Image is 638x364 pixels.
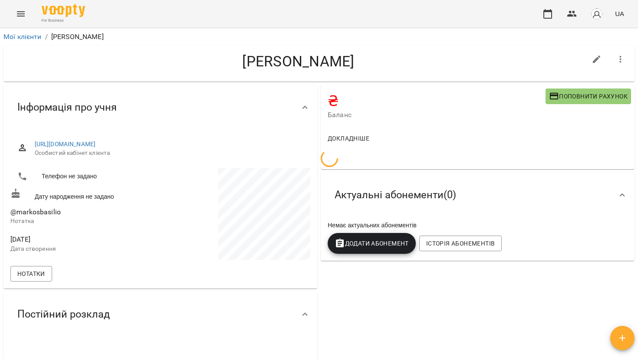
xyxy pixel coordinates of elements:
[419,236,502,251] button: Історія абонементів
[326,219,629,231] div: Немає актуальних абонементів
[42,4,85,17] img: Voopty Logo
[546,89,631,104] button: Поповнити рахунок
[328,233,416,254] button: Додати Абонемент
[3,33,42,41] a: Мої клієнти
[17,101,117,114] span: Інформація про учня
[426,238,495,249] span: Історія абонементів
[328,133,369,144] span: Докладніше
[42,18,85,23] span: For Business
[328,92,546,110] h4: ₴
[3,85,317,130] div: Інформація про учня
[51,32,104,42] p: [PERSON_NAME]
[3,292,317,337] div: Постійний розклад
[612,6,628,22] button: UA
[549,91,628,102] span: Поповнити рахунок
[3,32,635,42] nav: breadcrumb
[10,217,159,226] p: Нотатка
[335,238,409,249] span: Додати Абонемент
[328,110,546,120] span: Баланс
[35,141,96,148] a: [URL][DOMAIN_NAME]
[10,245,159,253] p: Дата створення
[615,9,624,18] span: UA
[10,234,159,245] span: [DATE]
[35,149,303,157] span: Особистий кабінет клієнта
[10,52,586,70] h4: [PERSON_NAME]
[9,187,161,203] div: Дату народження не задано
[17,308,110,321] span: Постійний розклад
[321,173,635,217] div: Актуальні абонементи(0)
[17,269,45,279] span: Нотатки
[335,188,456,202] span: Актуальні абонементи ( 0 )
[10,3,31,24] button: Menu
[10,208,61,216] span: @markosbasilio
[324,131,373,146] button: Докладніше
[591,8,603,20] img: avatar_s.png
[10,266,52,282] button: Нотатки
[45,32,48,42] li: /
[10,168,159,185] li: Телефон не задано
